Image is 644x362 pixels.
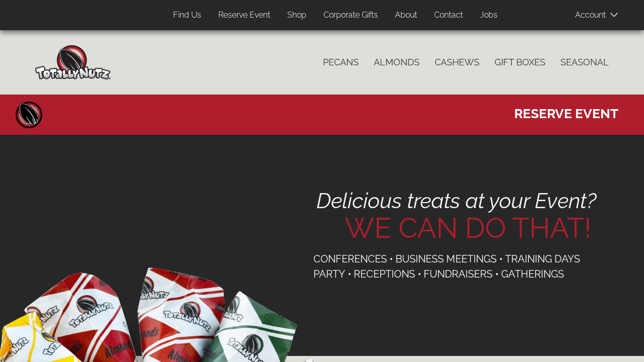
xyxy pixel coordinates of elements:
[472,6,505,25] a: Jobs
[553,52,616,73] a: Seasonal
[487,52,553,73] a: Gift Boxes
[345,213,638,244] span: We can do that!
[354,268,415,280] span: Receptions
[14,100,44,130] a: Home
[316,6,385,25] a: Corporate Gifts
[315,52,366,73] a: Pecans
[313,253,580,280] span: Training Days Party
[316,189,596,213] em: Delicious treats at your Event?
[280,6,314,25] a: Shop
[427,6,470,25] a: Contact
[387,6,425,25] a: About
[211,6,278,25] a: Reserve Event
[366,52,427,73] a: Almonds
[35,45,111,79] img: Home
[166,6,209,25] a: Find Us
[424,268,493,280] span: Fundraisers
[501,268,564,280] span: Gatherings
[395,253,497,265] span: Business Meetings
[514,101,618,123] span: Reserve Event
[427,52,487,73] a: Cashews
[313,253,387,265] span: Conferences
